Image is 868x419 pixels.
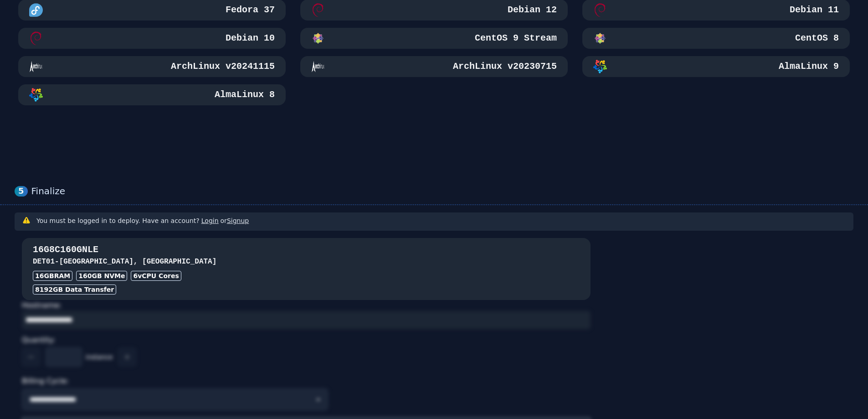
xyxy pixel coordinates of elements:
[224,32,275,45] h3: Debian 10
[76,271,127,281] div: 160 GB NVMe
[788,4,839,16] h3: Debian 11
[36,216,249,225] h3: You must be logged in to deploy. Have an account? or
[29,3,43,17] img: Fedora 37
[25,57,32,65] img: tab_domain_overview_orange.svg
[201,217,219,224] a: Login
[300,28,568,49] button: CentOS 9 StreamCentOS 9 Stream
[18,84,286,105] button: AlmaLinux 8AlmaLinux 8
[91,57,98,65] img: tab_keywords_by_traffic_grey.svg
[29,88,43,102] img: AlmaLinux 8
[213,88,275,101] h3: AlmaLinux 8
[593,3,607,17] img: Debian 11
[451,60,557,73] h3: ArchLinux v20230715
[15,24,22,31] img: website_grey.svg
[31,186,853,197] div: Finalize
[227,217,249,224] a: Signup
[131,271,181,281] div: 6 vCPU Cores
[35,58,82,64] div: Domain Overview
[15,186,28,197] div: 5
[29,60,43,73] img: ArchLinux v20241115
[33,256,580,267] h3: DET01 - [GEOGRAPHIC_DATA], [GEOGRAPHIC_DATA]
[311,60,325,73] img: ArchLinux v20230715
[777,60,839,73] h3: AlmaLinux 9
[33,243,580,256] h3: 16G8C160GNLE
[101,58,154,64] div: Keywords by Traffic
[473,32,557,45] h3: CentOS 9 Stream
[169,60,275,73] h3: ArchLinux v20241115
[300,56,568,77] button: ArchLinux v20230715ArchLinux v20230715
[582,56,850,77] button: AlmaLinux 9AlmaLinux 9
[18,28,286,49] button: Debian 10Debian 10
[593,31,607,45] img: CentOS 8
[22,300,591,329] div: Hostname:
[86,352,113,362] span: instance
[793,32,839,45] h3: CentOS 8
[593,60,607,73] img: AlmaLinux 9
[22,374,591,388] div: Billing Cycle:
[18,56,286,77] button: ArchLinux v20241115ArchLinux v20241115
[33,271,72,281] div: 16GB RAM
[33,285,116,295] div: 8192 GB Data Transfer
[24,24,100,31] div: Domain: [DOMAIN_NAME]
[311,31,325,45] img: CentOS 9 Stream
[22,333,591,347] div: Quantity:
[15,15,22,22] img: logo_orange.svg
[582,28,850,49] button: CentOS 8CentOS 8
[26,15,45,22] div: v 4.0.25
[224,4,275,16] h3: Fedora 37
[311,3,325,17] img: Debian 12
[506,4,557,16] h3: Debian 12
[29,31,43,45] img: Debian 10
